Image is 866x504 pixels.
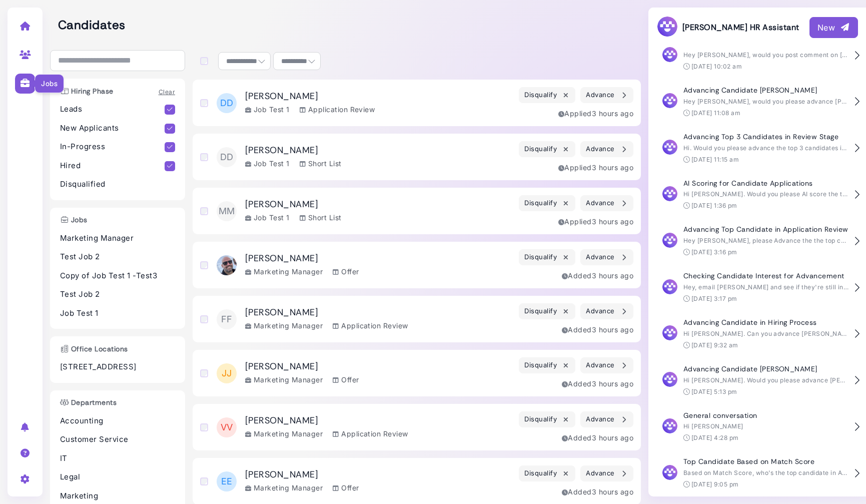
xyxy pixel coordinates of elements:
[245,307,408,318] h3: [PERSON_NAME]
[333,482,359,493] div: Offer
[683,422,743,430] span: Hi [PERSON_NAME]
[55,398,122,407] h3: Departments
[245,104,290,115] div: Job Test 1
[300,158,342,169] div: Short List
[217,309,237,329] span: FF
[691,63,742,70] time: [DATE] 10:02 am
[586,144,628,155] div: Advance
[683,86,848,95] h4: Advancing Candidate [PERSON_NAME]
[519,357,575,373] button: Disqualify
[519,249,575,265] button: Disqualify
[519,87,575,103] button: Disqualify
[245,415,408,426] h3: [PERSON_NAME]
[300,212,342,223] div: Short List
[60,361,175,373] p: [STREET_ADDRESS]
[656,172,858,218] button: AI Scoring for Candidate Applications Hi [PERSON_NAME]. Would you please AI score the two candida...
[245,266,323,277] div: Marketing Manager
[217,93,237,113] span: DD
[60,251,175,263] p: Test Job 2
[809,17,858,38] button: New
[683,179,848,188] h4: AI Scoring for Candidate Applications
[245,253,359,264] h3: [PERSON_NAME]
[245,469,359,480] h3: [PERSON_NAME]
[217,147,237,167] span: DD
[217,471,237,491] span: EE
[60,123,165,134] p: New Applicants
[217,363,237,383] span: JJ
[817,22,850,34] div: New
[562,270,633,281] div: Added
[592,163,633,172] time: Aug 26, 2025
[333,428,408,439] div: Application Review
[656,311,858,357] button: Advancing Candidate in Hiring Process Hi [PERSON_NAME]. Can you advance [PERSON_NAME]? [DATE] 9:3...
[683,225,848,234] h4: Advancing Top Candidate in Application Review
[580,87,633,103] button: Advance
[580,195,633,211] button: Advance
[586,468,628,479] div: Advance
[58,18,641,33] h2: Candidates
[60,453,175,464] p: IT
[592,325,633,334] time: Aug 26, 2025
[55,87,119,96] h3: Hiring Phase
[60,308,175,319] p: Job Test 1
[580,357,633,373] button: Advance
[519,411,575,427] button: Disqualify
[60,233,175,244] p: Marketing Manager
[691,295,737,302] time: [DATE] 3:17 pm
[245,361,359,372] h3: [PERSON_NAME]
[580,411,633,427] button: Advance
[55,345,133,353] h3: Office Locations
[60,179,175,190] p: Disqualified
[683,411,848,420] h4: General conversation
[558,108,633,119] div: Applied
[580,249,633,265] button: Advance
[245,374,323,385] div: Marketing Manager
[524,360,570,371] div: Disqualify
[524,90,570,101] div: Disqualify
[60,270,175,282] p: Copy of Job Test 1 -Test3
[10,70,41,96] a: Jobs
[217,417,237,437] span: VV
[592,433,633,442] time: Aug 26, 2025
[580,465,633,481] button: Advance
[592,271,633,280] time: Aug 26, 2025
[245,212,290,223] div: Job Test 1
[656,125,858,172] button: Advancing Top 3 Candidates in Review Stage Hi. Would you please advance the top 3 candidates in t...
[159,88,175,96] a: Clear
[656,450,858,496] button: Top Candidate Based on Match Score Based on Match Score, who's the top candidate in Application R...
[683,330,856,337] span: Hi [PERSON_NAME]. Can you advance [PERSON_NAME]?
[60,490,175,502] p: Marketing
[245,482,323,493] div: Marketing Manager
[524,468,570,479] div: Disqualify
[245,145,342,156] h3: [PERSON_NAME]
[683,318,848,327] h4: Advancing Candidate in Hiring Process
[524,252,570,263] div: Disqualify
[519,195,575,211] button: Disqualify
[683,457,848,466] h4: Top Candidate Based on Match Score
[592,379,633,388] time: Aug 26, 2025
[60,471,175,483] p: Legal
[519,465,575,481] button: Disqualify
[656,218,858,264] button: Advancing Top Candidate in Application Review Hey [PERSON_NAME], please Advance the the top candi...
[245,158,290,169] div: Job Test 1
[580,303,633,319] button: Advance
[524,198,570,209] div: Disqualify
[656,32,858,79] button: Feedback on Candidate Fit for Role Hey [PERSON_NAME], would you post comment on [PERSON_NAME] sha...
[333,374,359,385] div: Offer
[656,16,799,39] h3: [PERSON_NAME] HR Assistant
[592,487,633,496] time: Aug 26, 2025
[519,141,575,157] button: Disqualify
[562,486,633,497] div: Added
[683,133,848,141] h4: Advancing Top 3 Candidates in Review Stage
[562,432,633,443] div: Added
[586,414,628,425] div: Advance
[691,109,740,117] time: [DATE] 11:08 am
[691,202,737,209] time: [DATE] 1:36 pm
[562,378,633,389] div: Added
[586,306,628,317] div: Advance
[60,434,175,445] p: Customer Service
[656,404,858,450] button: General conversation Hi [PERSON_NAME] [DATE] 4:28 pm
[586,252,628,263] div: Advance
[524,144,570,155] div: Disqualify
[333,266,359,277] div: Offer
